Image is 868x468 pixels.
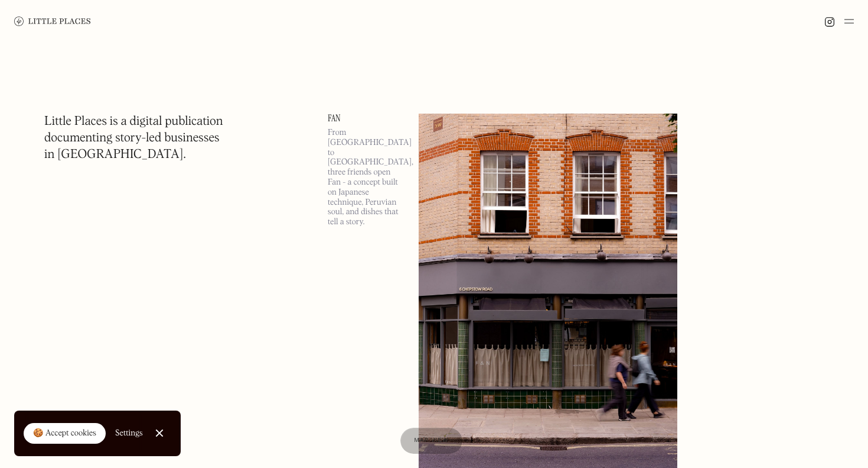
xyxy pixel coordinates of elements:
[148,421,171,445] a: Close Cookie Popup
[328,128,404,227] p: From [GEOGRAPHIC_DATA] to [GEOGRAPHIC_DATA], three friends open Fan - a concept built on Japanese...
[115,420,143,447] a: Settings
[159,433,159,434] div: Close Cookie Popup
[328,114,404,123] a: Fan
[33,428,96,440] div: 🍪 Accept cookies
[400,428,463,454] a: Map view
[24,423,106,444] a: 🍪 Accept cookies
[44,114,223,163] h1: Little Places is a digital publication documenting story-led businesses in [GEOGRAPHIC_DATA].
[415,437,449,444] span: Map view
[115,429,143,437] div: Settings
